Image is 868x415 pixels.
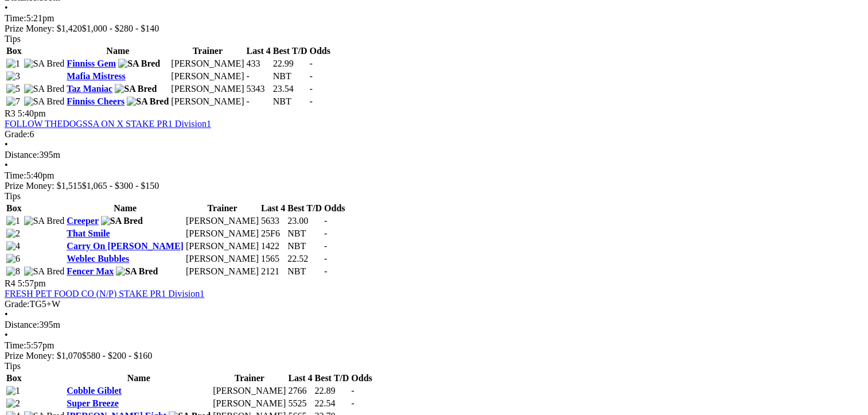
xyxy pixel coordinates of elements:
[67,96,124,106] a: Finniss Cheers
[309,71,312,81] span: -
[82,24,159,33] span: $1,000 - $280 - $140
[287,398,313,409] td: 5525
[246,45,271,57] th: Last 4
[5,278,15,288] span: R4
[5,181,863,191] div: Prize Money: $1,515
[324,203,345,214] th: Odds
[5,34,21,44] span: Tips
[5,129,30,139] span: Grade:
[170,96,244,107] td: [PERSON_NAME]
[185,241,259,252] td: [PERSON_NAME]
[5,150,863,160] div: 395m
[260,228,286,239] td: 25F6
[6,71,20,82] img: 3
[287,228,322,239] td: NBT
[5,170,26,180] span: Time:
[6,241,20,251] img: 4
[287,215,322,227] td: 23.00
[260,203,286,214] th: Last 4
[5,299,863,309] div: TG5+W
[273,45,308,57] th: Best T/D
[6,254,20,264] img: 6
[6,96,20,107] img: 7
[5,129,863,139] div: 6
[18,108,46,118] span: 5:40pm
[5,340,863,351] div: 5:57pm
[24,59,65,69] img: SA Bred
[5,299,30,309] span: Grade:
[5,24,863,34] div: Prize Money: $1,420
[287,241,322,252] td: NBT
[185,203,259,214] th: Trainer
[212,385,286,397] td: [PERSON_NAME]
[66,45,169,57] th: Name
[185,228,259,239] td: [PERSON_NAME]
[116,266,158,277] img: SA Bred
[67,71,125,81] a: Mafia Mistress
[67,216,98,226] a: Creeper
[170,83,244,95] td: [PERSON_NAME]
[6,228,20,239] img: 2
[67,398,119,408] a: Super Breeze
[314,398,350,409] td: 22.54
[67,84,112,94] a: Taz Maniac
[118,59,160,69] img: SA Bred
[82,181,159,191] span: $1,065 - $300 - $150
[6,373,22,383] span: Box
[324,216,327,226] span: -
[170,45,244,57] th: Trainer
[6,46,22,56] span: Box
[5,330,8,340] span: •
[324,254,327,263] span: -
[5,13,26,23] span: Time:
[127,96,169,107] img: SA Bred
[246,58,271,69] td: 433
[260,253,286,265] td: 1565
[67,241,184,251] a: Carry On [PERSON_NAME]
[5,160,8,170] span: •
[287,266,322,277] td: NBT
[5,351,863,361] div: Prize Money: $1,070
[67,254,129,263] a: Weblec Bubbles
[309,45,330,57] th: Odds
[6,84,20,94] img: 5
[287,203,322,214] th: Best T/D
[5,289,204,298] a: FRESH PET FOOD CO (N/P) STAKE PR1 Division1
[5,361,21,371] span: Tips
[273,58,308,69] td: 22.99
[324,266,327,276] span: -
[6,266,20,277] img: 8
[115,84,157,94] img: SA Bred
[5,150,39,160] span: Distance:
[170,71,244,82] td: [PERSON_NAME]
[273,96,308,107] td: NBT
[351,398,354,408] span: -
[185,253,259,265] td: [PERSON_NAME]
[5,340,26,350] span: Time:
[6,216,20,226] img: 1
[5,3,8,13] span: •
[260,266,286,277] td: 2121
[5,170,863,181] div: 5:40pm
[67,386,122,395] a: Cobble Giblet
[66,373,211,384] th: Name
[6,203,22,213] span: Box
[314,385,350,397] td: 22.89
[82,351,153,360] span: $580 - $200 - $160
[309,84,312,94] span: -
[260,215,286,227] td: 5633
[185,266,259,277] td: [PERSON_NAME]
[324,241,327,251] span: -
[5,108,15,118] span: R3
[351,386,354,395] span: -
[309,96,312,106] span: -
[170,58,244,69] td: [PERSON_NAME]
[5,139,8,149] span: •
[101,216,143,226] img: SA Bred
[260,241,286,252] td: 1422
[6,398,20,409] img: 2
[246,83,271,95] td: 5343
[287,385,313,397] td: 2766
[273,71,308,82] td: NBT
[67,266,114,276] a: Fencer Max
